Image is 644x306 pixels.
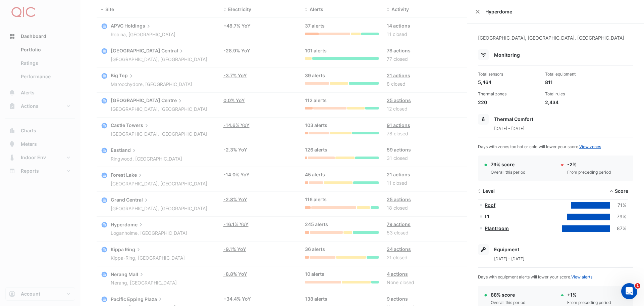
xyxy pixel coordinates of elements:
[478,34,633,49] div: [GEOGRAPHIC_DATA], [GEOGRAPHIC_DATA], [GEOGRAPHIC_DATA]
[545,91,607,97] div: Total rules
[478,71,540,77] div: Total sensors
[494,256,524,261] span: [DATE] - [DATE]
[494,52,520,58] span: Monitoring
[494,126,524,131] span: [DATE] - [DATE]
[494,116,533,122] span: Thermal Comfort
[621,283,637,299] iframe: Intercom live chat
[485,225,509,231] a: Plantroom
[491,161,526,168] div: 79% score
[483,188,495,194] span: Level
[635,283,640,289] span: 1
[610,213,626,221] div: 79%
[610,202,626,209] div: 71%
[491,169,526,175] div: Overall this period
[571,274,592,279] a: View alerts
[567,291,611,298] div: + 1%
[478,99,540,106] div: 220
[475,9,480,14] button: Close
[478,79,540,86] div: 5,464
[491,291,526,298] div: 88% score
[579,144,601,149] a: View zones
[491,300,526,306] div: Overall this period
[545,79,607,86] div: 811
[567,169,611,175] div: From preceding period
[478,91,540,97] div: Thermal zones
[545,71,607,77] div: Total equipment
[478,144,601,149] span: Days with zones too hot or cold will lower your score.
[610,225,626,232] div: 87%
[545,99,607,106] div: 2,434
[478,274,592,279] span: Days with equipment alerts will lower your score.
[485,202,495,208] a: Roof
[494,247,519,252] span: Equipment
[615,188,628,194] span: Score
[567,300,611,306] div: From preceding period
[485,214,489,219] a: L1
[567,161,611,168] div: -2%
[485,8,636,15] span: Hyperdome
